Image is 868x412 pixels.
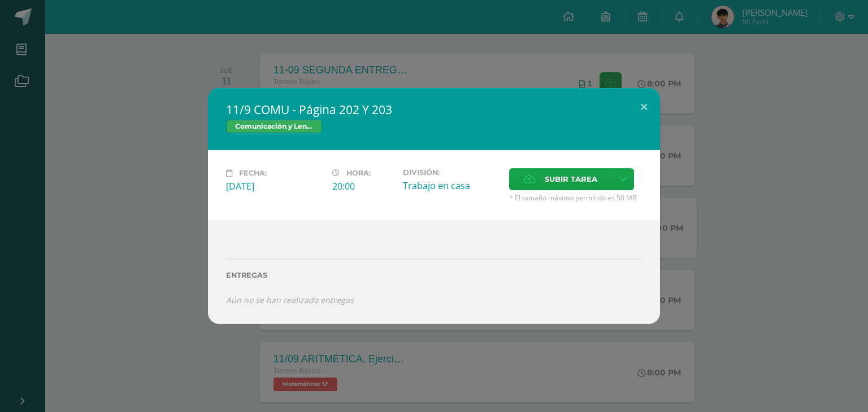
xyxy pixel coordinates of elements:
[226,295,354,305] i: Aún no se han realizado entregas
[332,180,394,192] div: 20:00
[509,193,642,203] span: * El tamaño máximo permitido es 50 MB
[403,179,500,192] div: Trabajo en casa
[545,169,597,190] span: Subir tarea
[226,120,322,133] span: Comunicación y Lenguaje
[403,168,500,177] label: División:
[628,88,660,126] button: Close (Esc)
[226,102,642,117] h2: 11/9 COMU - Página 202 Y 203
[239,169,267,177] span: Fecha:
[346,169,371,177] span: Hora:
[226,180,323,192] div: [DATE]
[226,271,642,279] label: Entregas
